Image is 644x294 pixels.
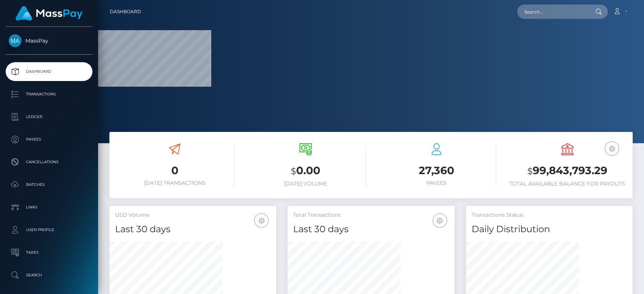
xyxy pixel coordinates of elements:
span: MassPay [6,37,92,44]
a: Dashboard [110,4,141,20]
img: MassPay Logo [15,6,83,21]
h4: Daily Distribution [472,223,627,236]
a: Links [6,198,92,217]
p: Payees [9,134,89,145]
a: Cancellations [6,153,92,171]
h6: Total Available Balance for Payouts [507,181,627,187]
h4: Last 30 days [115,223,271,236]
h6: [DATE] Transactions [115,180,235,186]
h6: [DATE] Volume [246,181,366,187]
p: Taxes [9,247,89,258]
h3: 27,360 [377,163,496,178]
p: Search [9,269,89,281]
a: Payees [6,130,92,149]
h5: Total Transactions [293,211,449,219]
h3: 99,843,793.29 [507,163,627,179]
input: Search... [517,5,588,19]
h5: Transactions Status [472,211,627,219]
h6: Payees [377,180,496,186]
a: Taxes [6,243,92,262]
a: Transactions [6,85,92,104]
small: $ [291,166,296,176]
p: Transactions [9,89,89,100]
p: Dashboard [9,66,89,77]
small: $ [527,166,533,176]
h3: 0.00 [246,163,366,179]
a: Ledger [6,107,92,126]
h3: 0 [115,163,235,178]
h4: Last 30 days [293,223,449,236]
a: Search [6,266,92,285]
img: MassPay [9,34,22,47]
p: Cancellations [9,156,89,168]
a: Batches [6,175,92,194]
p: Batches [9,179,89,190]
p: Ledger [9,111,89,122]
a: User Profile [6,220,92,239]
a: Dashboard [6,62,92,81]
h5: USD Volume [115,211,271,219]
p: User Profile [9,224,89,236]
p: Links [9,202,89,213]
